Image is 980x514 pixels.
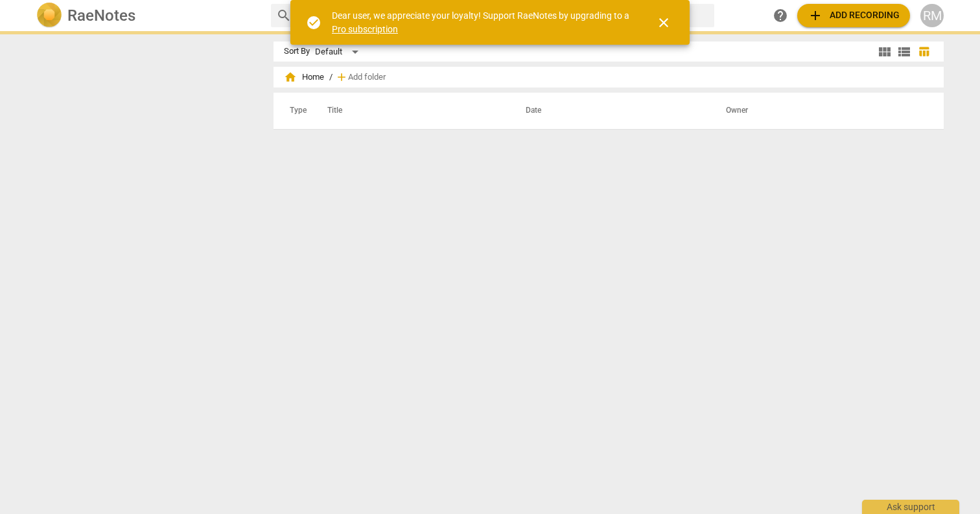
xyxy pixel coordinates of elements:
[335,71,348,84] span: add
[797,4,910,27] button: Upload
[284,47,310,56] div: Sort By
[914,42,933,62] button: Table view
[284,71,324,84] span: Home
[894,42,914,62] button: List view
[862,500,959,514] div: Ask support
[284,71,297,84] span: home
[348,73,386,82] span: Add folder
[332,9,633,36] div: Dear user, we appreciate your loyalty! Support RaeNotes by upgrading to a
[773,8,788,23] span: help
[918,45,930,58] span: table_chart
[332,24,398,34] a: Pro subscription
[877,44,892,60] span: view_module
[656,15,671,30] span: close
[648,7,679,38] button: Close
[36,3,62,29] img: Logo
[808,8,823,23] span: add
[329,73,332,82] span: /
[276,8,292,23] span: search
[510,93,710,129] th: Date
[896,44,912,60] span: view_list
[306,15,321,30] span: check_circle
[279,93,312,129] th: Type
[312,93,510,129] th: Title
[920,4,944,27] button: RM
[710,93,930,129] th: Owner
[67,6,135,25] h2: RaeNotes
[875,42,894,62] button: Tile view
[315,41,363,62] div: Default
[769,4,792,27] a: Help
[808,8,900,23] span: Add recording
[36,3,261,29] a: LogoRaeNotes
